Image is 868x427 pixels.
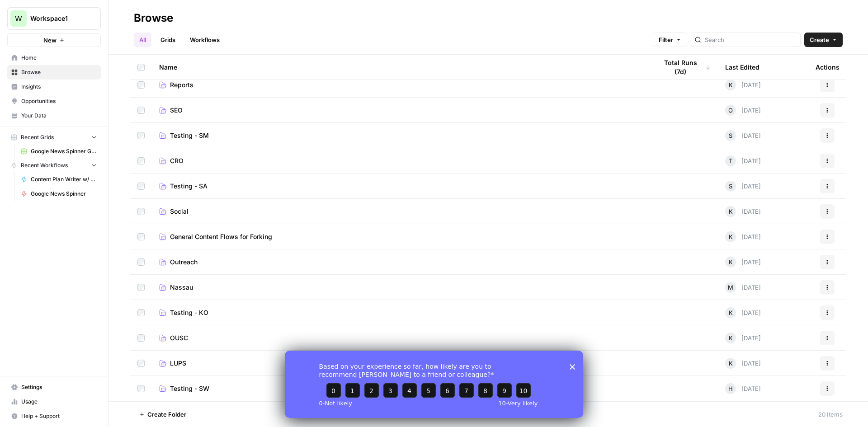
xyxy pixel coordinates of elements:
[159,384,643,393] a: Testing - SW
[21,383,97,391] span: Settings
[30,14,85,23] span: Workspace1
[31,175,97,183] span: Content Plan Writer w/ Visual Suggestions
[729,182,732,191] span: S
[21,97,97,105] span: Opportunities
[818,410,843,419] div: 20 Items
[7,394,101,409] a: Usage
[7,94,101,108] a: Opportunities
[170,80,193,89] span: Reports
[285,351,583,418] iframe: Survey from AirOps
[21,412,97,420] span: Help + Support
[21,161,68,169] span: Recent Workflows
[170,182,208,191] span: Testing - SA
[705,35,797,44] input: Search
[159,182,643,191] a: Testing - SA
[7,33,101,47] button: New
[159,333,643,343] a: OUSC
[155,33,181,47] a: Grids
[170,207,189,216] span: Social
[7,51,101,65] a: Home
[657,55,711,80] div: Total Runs (7d)
[170,283,193,292] span: Nassau
[31,147,97,155] span: Google News Spinner Grid
[21,112,97,120] span: Your Data
[159,308,643,317] a: Testing - KO
[7,108,101,123] a: Your Data
[725,206,761,217] div: [DATE]
[729,131,732,140] span: S
[134,407,192,422] button: Create Folder
[159,258,643,267] a: Outreach
[170,131,209,140] span: Testing - SM
[21,398,97,406] span: Usage
[159,106,643,115] a: SEO
[159,232,643,241] a: General Content Flows for Forking
[728,384,733,393] span: H
[17,144,101,159] a: Google News Spinner Grid
[725,282,761,293] div: [DATE]
[170,258,198,267] span: Outreach
[816,55,840,80] div: Actions
[729,232,733,241] span: K
[728,106,733,115] span: O
[31,190,97,198] span: Google News Spinner
[725,80,761,90] div: [DATE]
[170,333,188,343] span: OUSC
[659,35,673,44] span: Filter
[17,187,101,201] a: Google News Spinner
[725,155,761,166] div: [DATE]
[184,33,225,47] a: Workflows
[159,283,643,292] a: Nassau
[134,33,151,47] a: All
[810,35,829,44] span: Create
[159,359,643,368] a: LUPS
[15,13,22,24] span: W
[729,308,733,317] span: K
[729,156,732,165] span: T
[725,130,761,141] div: [DATE]
[653,33,687,47] button: Filter
[159,55,643,80] div: Name
[134,11,173,25] div: Browse
[17,172,101,187] a: Content Plan Writer w/ Visual Suggestions
[7,380,101,394] a: Settings
[725,257,761,267] div: [DATE]
[729,333,733,343] span: K
[725,333,761,343] div: [DATE]
[7,65,101,80] a: Browse
[170,156,184,165] span: CRO
[159,80,643,89] a: Reports
[7,159,101,172] button: Recent Workflows
[804,33,843,47] button: Create
[7,80,101,94] a: Insights
[170,106,183,115] span: SEO
[7,7,101,30] button: Workspace: Workspace1
[725,231,761,242] div: [DATE]
[725,105,761,116] div: [DATE]
[725,307,761,318] div: [DATE]
[170,384,209,393] span: Testing - SW
[725,358,761,369] div: [DATE]
[147,410,186,419] span: Create Folder
[170,232,272,241] span: General Content Flows for Forking
[7,131,101,144] button: Recent Grids
[43,36,57,45] span: New
[159,131,643,140] a: Testing - SM
[725,181,761,192] div: [DATE]
[729,207,733,216] span: K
